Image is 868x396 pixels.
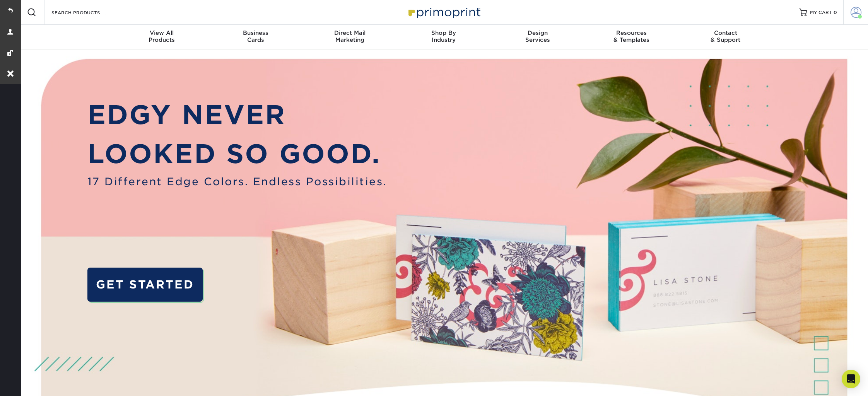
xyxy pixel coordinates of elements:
a: Shop ByIndustry [397,25,491,49]
p: LOOKED SO GOOD. [87,135,387,174]
p: EDGY NEVER [87,96,387,135]
a: Direct MailMarketing [303,25,397,49]
div: & Templates [584,29,678,43]
div: Cards [209,29,303,43]
span: 0 [834,10,837,15]
span: Design [490,29,584,36]
span: Shop By [397,29,491,36]
img: Primoprint [405,4,482,20]
div: Services [490,29,584,43]
span: View All [115,29,209,36]
input: SEARCH PRODUCTS..... [51,8,126,17]
span: Direct Mail [303,29,397,36]
div: Products [115,29,209,43]
div: Marketing [303,29,397,43]
span: Resources [584,29,678,36]
div: Open Intercom Messenger [842,370,860,388]
a: DesignServices [490,25,584,49]
div: Industry [397,29,491,43]
span: Business [209,29,303,36]
div: & Support [678,29,772,43]
span: Contact [678,29,772,36]
span: 17 Different Edge Colors. Endless Possibilities. [87,174,387,189]
a: BusinessCards [209,25,303,49]
a: Contact& Support [678,25,772,49]
a: GET STARTED [87,268,203,302]
span: MY CART [810,9,832,16]
a: Resources& Templates [584,25,678,49]
a: View AllProducts [115,25,209,49]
